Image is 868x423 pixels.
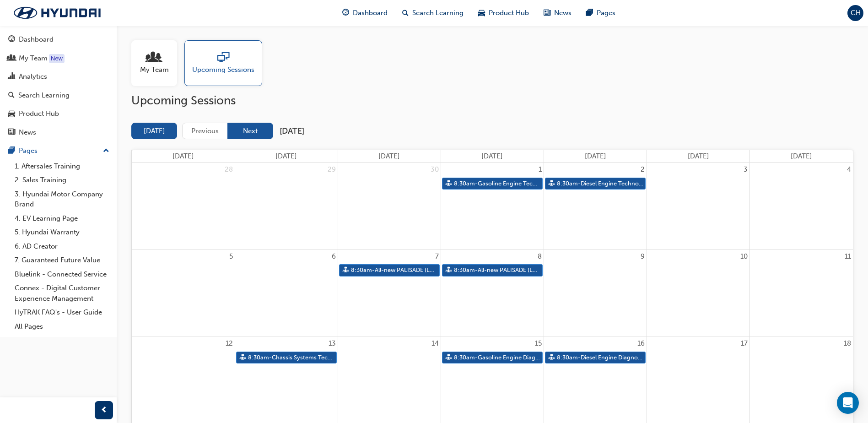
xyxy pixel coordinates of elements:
[11,281,113,305] a: Connex - Digital Customer Experience Management
[847,5,863,21] button: CH
[533,336,544,351] a: October 15, 2025
[4,142,113,159] button: Pages
[412,8,464,18] span: Search Learning
[240,352,246,363] span: sessionType_FACE_TO_FACE-icon
[11,187,113,211] a: 3. Hyundai Motor Company Brand
[636,336,647,351] a: October 16, 2025
[131,123,177,140] button: [DATE]
[192,65,254,75] span: Upcoming Sessions
[433,249,441,264] a: October 7, 2025
[579,4,623,22] a: pages-iconPages
[101,405,108,416] span: prev-icon
[429,163,441,177] a: September 30, 2025
[11,211,113,226] a: 4. EV Learning Page
[18,90,70,101] div: Search Learning
[585,152,606,160] span: [DATE]
[11,225,113,239] a: 5. Hyundai Warranty
[11,253,113,267] a: 7. Guaranteed Future Value
[583,150,608,163] a: Thursday
[402,7,409,19] span: search-icon
[791,152,812,160] span: [DATE]
[739,249,749,264] a: October 10, 2025
[248,352,335,363] span: 8:30am - Chassis Systems Technology
[647,249,750,336] td: October 10, 2025
[395,4,471,22] a: search-iconSearch Learning
[19,146,38,156] div: Pages
[377,150,402,163] a: Tuesday
[489,8,529,18] span: Product Hub
[8,110,15,118] span: car-icon
[842,336,853,351] a: October 18, 2025
[544,7,550,19] span: news-icon
[235,163,338,249] td: September 29, 2025
[742,163,749,177] a: October 3, 2025
[544,163,647,249] td: October 2, 2025
[4,29,113,142] button: DashboardMy TeamAnalyticsSearch LearningProduct HubNews
[845,163,853,177] a: October 4, 2025
[182,123,228,140] button: Previous
[536,249,544,264] a: October 8, 2025
[4,50,113,67] a: My Team
[453,265,541,276] span: 8:30am - All-new PALISADE (LX3) Hybrid - Technical Training
[223,163,235,177] a: September 28, 2025
[19,34,54,45] div: Dashboard
[453,178,541,190] span: 8:30am - Gasoline Engine Technology
[224,336,235,351] a: October 12, 2025
[478,7,485,19] span: car-icon
[11,239,113,254] a: 6. AD Creator
[639,249,647,264] a: October 9, 2025
[131,40,184,86] a: My Team
[536,4,579,22] a: news-iconNews
[4,105,113,122] a: Product Hub
[446,352,452,363] span: sessionType_FACE_TO_FACE-icon
[140,65,169,75] span: My Team
[280,126,304,136] h2: [DATE]
[8,54,15,63] span: people-icon
[554,8,571,18] span: News
[327,336,338,351] a: October 13, 2025
[19,127,36,138] div: News
[789,150,814,163] a: Saturday
[446,265,452,276] span: sessionType_FACE_TO_FACE-icon
[131,93,853,108] h2: Upcoming Sessions
[686,150,711,163] a: Friday
[549,352,555,363] span: sessionType_FACE_TO_FACE-icon
[338,249,441,336] td: October 7, 2025
[353,8,388,18] span: Dashboard
[4,124,113,141] a: News
[19,71,47,82] div: Analytics
[837,392,859,414] div: Open Intercom Messenger
[544,249,647,336] td: October 9, 2025
[342,7,349,19] span: guage-icon
[739,336,749,351] a: October 17, 2025
[471,4,536,22] a: car-iconProduct Hub
[184,40,270,86] a: Upcoming Sessions
[851,8,861,18] span: CH
[11,173,113,187] a: 2. Sales Training
[750,249,853,336] td: October 11, 2025
[5,3,110,22] img: Trak
[441,163,544,249] td: October 1, 2025
[441,249,544,336] td: October 8, 2025
[8,92,15,100] span: search-icon
[446,178,452,190] span: sessionType_FACE_TO_FACE-icon
[103,145,109,157] span: up-icon
[8,129,15,137] span: news-icon
[480,150,505,163] a: Wednesday
[49,54,65,63] div: Tooltip anchor
[227,123,273,140] button: Next
[11,159,113,174] a: 1. Aftersales Training
[556,178,644,190] span: 8:30am - Diesel Engine Technology
[19,53,48,64] div: My Team
[132,163,235,249] td: September 28, 2025
[217,52,229,65] span: sessionType_ONLINE_URL-icon
[335,4,395,22] a: guage-iconDashboard
[549,178,555,190] span: sessionType_FACE_TO_FACE-icon
[350,265,438,276] span: 8:30am - All-new PALISADE (LX3) Hybrid - Technical Training
[647,163,750,249] td: October 3, 2025
[378,152,400,160] span: [DATE]
[227,249,235,264] a: October 5, 2025
[8,36,15,44] span: guage-icon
